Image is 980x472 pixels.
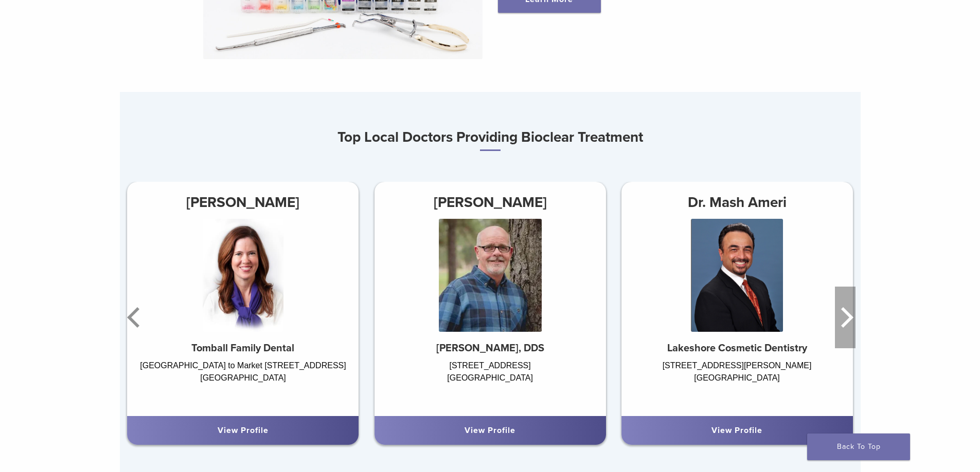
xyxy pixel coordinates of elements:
[691,219,783,332] img: Dr. Mash Ameri
[203,219,283,332] img: Dr. Audra Hiemstra
[375,360,606,406] div: [STREET_ADDRESS] [GEOGRAPHIC_DATA]
[120,125,861,151] h3: Top Local Doctors Providing Bioclear Treatment
[125,287,146,348] button: Previous
[439,219,542,332] img: Dr. Dave Dorroh
[375,190,606,215] h3: [PERSON_NAME]
[711,425,762,436] a: View Profile
[127,360,359,406] div: [GEOGRAPHIC_DATA] to Market [STREET_ADDRESS] [GEOGRAPHIC_DATA]
[667,342,807,354] strong: Lakeshore Cosmetic Dentistry
[621,190,853,215] h3: Dr. Mash Ameri
[436,342,544,354] strong: [PERSON_NAME], DDS
[807,433,910,460] a: Back To Top
[835,287,856,348] button: Next
[621,360,853,406] div: [STREET_ADDRESS][PERSON_NAME] [GEOGRAPHIC_DATA]
[191,342,294,354] strong: Tomball Family Dental
[465,425,515,436] a: View Profile
[218,425,269,436] a: View Profile
[127,190,359,215] h3: [PERSON_NAME]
